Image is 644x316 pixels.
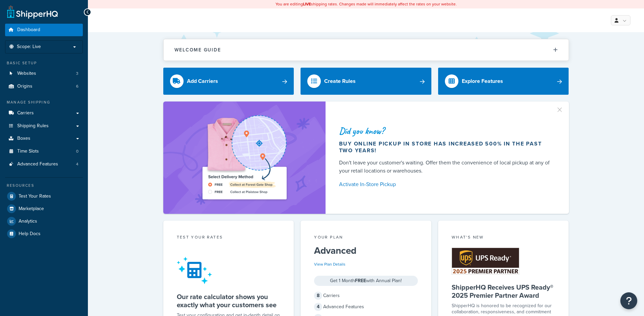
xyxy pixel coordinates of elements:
a: Time Slots0 [5,145,83,158]
div: Manage Shipping [5,99,83,105]
span: Advanced Features [17,161,58,167]
a: Explore Features [438,68,569,95]
span: Time Slots [17,149,39,154]
span: Dashboard [17,27,40,33]
button: Open Resource Center [620,292,637,309]
h5: Advanced [314,245,418,256]
a: Boxes [5,132,83,145]
a: Activate In-Store Pickup [339,180,553,189]
div: Explore Features [462,76,503,86]
div: Your Plan [314,234,418,242]
span: Websites [17,71,36,76]
a: Origins6 [5,80,83,93]
div: Create Rules [324,76,356,86]
span: Analytics [19,219,37,224]
span: Boxes [17,136,30,141]
div: Don't leave your customer's waiting. Offer them the convenience of local pickup at any of your re... [339,159,553,175]
span: Scope: Live [17,44,41,50]
span: 4 [76,161,78,167]
span: Test Your Rates [19,194,51,199]
span: Help Docs [19,231,41,237]
h5: ShipperHQ Receives UPS Ready® 2025 Premier Partner Award [452,283,555,299]
a: Add Carriers [163,68,294,95]
div: Add Carriers [187,76,218,86]
div: Get 1 Month with Annual Plan! [314,276,418,286]
span: 3 [76,71,78,76]
a: Create Rules [301,68,431,95]
div: Test your rates [177,234,281,242]
a: Websites3 [5,67,83,80]
img: ad-shirt-map-b0359fc47e01cab431d101c4b569394f6a03f54285957d908178d52f29eb9668.png [183,112,306,204]
div: Advanced Features [314,302,418,312]
button: Welcome Guide [164,39,569,61]
h5: Our rate calculator shows you exactly what your customers see [177,293,281,309]
a: View Plan Details [314,261,345,267]
a: Help Docs [5,228,83,240]
li: Origins [5,80,83,93]
li: Advanced Features [5,158,83,171]
span: 4 [314,303,322,311]
a: Shipping Rules [5,120,83,132]
span: Origins [17,84,32,89]
div: Resources [5,183,83,188]
span: 0 [76,149,78,154]
a: Dashboard [5,24,83,36]
b: LIVE [303,1,311,7]
span: Shipping Rules [17,123,49,129]
a: Advanced Features4 [5,158,83,171]
span: 8 [314,292,322,300]
a: Carriers [5,107,83,119]
li: Time Slots [5,145,83,158]
span: Carriers [17,110,34,116]
div: Basic Setup [5,60,83,66]
a: Analytics [5,215,83,227]
div: Buy online pickup in store has increased 500% in the past two years! [339,140,553,154]
a: Marketplace [5,203,83,215]
strong: FREE [355,277,366,284]
a: Test Your Rates [5,190,83,202]
span: Marketplace [19,206,44,212]
span: 6 [76,84,78,89]
h2: Welcome Guide [174,47,221,52]
li: Websites [5,67,83,80]
div: Carriers [314,291,418,300]
div: Did you know? [339,126,553,136]
div: What's New [452,234,555,242]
